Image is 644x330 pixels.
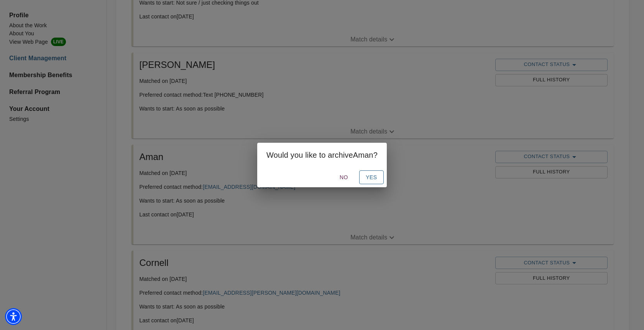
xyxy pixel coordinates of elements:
[332,170,356,185] button: No
[266,149,378,161] h2: Would you like to archive Aman ?
[335,173,353,182] span: No
[359,170,384,185] button: Yes
[5,308,22,325] div: Accessibility Menu
[365,173,378,182] span: Yes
